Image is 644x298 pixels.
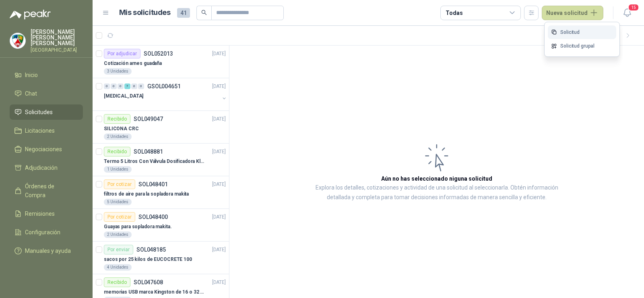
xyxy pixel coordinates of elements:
[25,228,60,237] span: Configuración
[138,83,144,89] div: 0
[138,214,168,220] p: SOL048400
[310,183,563,202] p: Explora los detalles, cotizaciones y actividad de una solicitud al seleccionarla. Obtén informaci...
[104,190,189,198] p: filtros de aire para la sopladora makita
[134,279,163,285] p: SOL047608
[104,92,143,100] p: [MEDICAL_DATA]
[548,39,616,53] a: Solicitud grupal
[111,83,117,89] div: 0
[10,243,83,258] a: Manuales y ayuda
[104,223,172,231] p: Guayas para sopladora makita.
[10,160,83,175] a: Adjudicación
[25,246,71,255] span: Manuales y ayuda
[104,212,135,222] div: Por cotizar
[104,60,162,67] p: Cotización arnes guadaña
[104,245,133,254] div: Por enviar
[212,213,226,221] p: [DATE]
[212,148,226,156] p: [DATE]
[93,144,229,176] a: RecibidoSOL048881[DATE] Termo 5 Litros Con Válvula Dosificadora Klimber1 Unidades
[136,247,166,252] p: SOL048185
[25,126,55,135] span: Licitaciones
[10,179,83,203] a: Órdenes de Compra
[10,67,83,83] a: Inicio
[25,182,75,200] span: Órdenes de Compra
[620,6,634,20] button: 15
[134,149,163,154] p: SOL048881
[25,71,38,79] span: Inicio
[104,114,130,124] div: Recibido
[147,83,181,89] p: GSOL004651
[212,181,226,188] p: [DATE]
[25,209,55,218] span: Remisiones
[104,147,130,156] div: Recibido
[10,225,83,240] a: Configuración
[212,279,226,286] p: [DATE]
[104,133,132,140] div: 2 Unidades
[31,48,83,52] p: [GEOGRAPHIC_DATA]
[93,242,229,274] a: Por enviarSOL048185[DATE] sacos por 25 kilos de EUCOCRETE 1004 Unidades
[446,8,462,17] div: Todas
[212,83,226,90] p: [DATE]
[10,10,51,19] img: Logo peakr
[25,163,58,172] span: Adjudicación
[31,29,83,46] p: [PERSON_NAME] [PERSON_NAME] [PERSON_NAME]
[119,7,171,19] h1: Mis solicitudes
[10,142,83,157] a: Negociaciones
[104,256,192,263] p: sacos por 25 kilos de EUCOCRETE 100
[381,174,492,183] h3: Aún no has seleccionado niguna solicitud
[104,179,135,189] div: Por cotizar
[542,6,603,20] button: Nueva solicitud
[104,166,132,173] div: 1 Unidades
[104,49,140,58] div: Por adjudicar
[104,158,204,165] p: Termo 5 Litros Con Válvula Dosificadora Klimber
[93,176,229,209] a: Por cotizarSOL048401[DATE] filtros de aire para la sopladora makita5 Unidades
[212,115,226,123] p: [DATE]
[548,25,616,40] a: Solicitud
[118,83,124,89] div: 0
[104,81,227,107] a: 0 0 0 7 0 0 GSOL004651[DATE] [MEDICAL_DATA]
[10,206,83,221] a: Remisiones
[124,83,130,89] div: 7
[201,10,207,15] span: search
[104,288,204,296] p: memorias USB marca Kingston de 16 o 32 Gb
[104,231,132,238] div: 2 Unidades
[25,89,37,98] span: Chat
[138,181,168,187] p: SOL048401
[212,50,226,58] p: [DATE]
[134,116,163,122] p: SOL049047
[144,51,173,56] p: SOL052013
[10,104,83,120] a: Solicitudes
[25,108,53,117] span: Solicitudes
[10,123,83,138] a: Licitaciones
[131,83,137,89] div: 0
[104,83,110,89] div: 0
[628,4,639,11] span: 15
[25,145,62,154] span: Negociaciones
[93,209,229,242] a: Por cotizarSOL048400[DATE] Guayas para sopladora makita.2 Unidades
[10,86,83,101] a: Chat
[104,277,130,287] div: Recibido
[212,246,226,254] p: [DATE]
[104,125,139,133] p: SILICONA CRC
[104,68,132,75] div: 3 Unidades
[93,111,229,144] a: RecibidoSOL049047[DATE] SILICONA CRC2 Unidades
[93,46,229,78] a: Por adjudicarSOL052013[DATE] Cotización arnes guadaña3 Unidades
[104,264,132,271] div: 4 Unidades
[104,199,132,205] div: 5 Unidades
[177,8,190,18] span: 41
[10,33,25,48] img: Company Logo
